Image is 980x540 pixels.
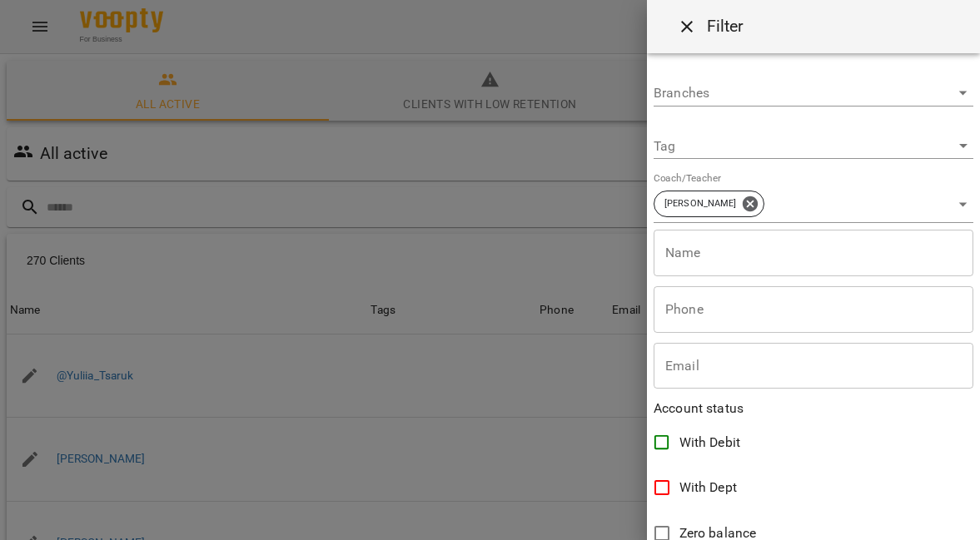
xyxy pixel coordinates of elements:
[654,399,973,419] p: Account status
[679,478,737,498] span: With Dept
[654,186,973,223] div: [PERSON_NAME]
[667,7,707,47] button: Close
[654,191,764,217] div: [PERSON_NAME]
[664,197,736,211] p: [PERSON_NAME]
[707,13,744,39] h6: Filter
[679,433,740,453] span: With Debit
[654,174,721,184] label: Coach/Teacher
